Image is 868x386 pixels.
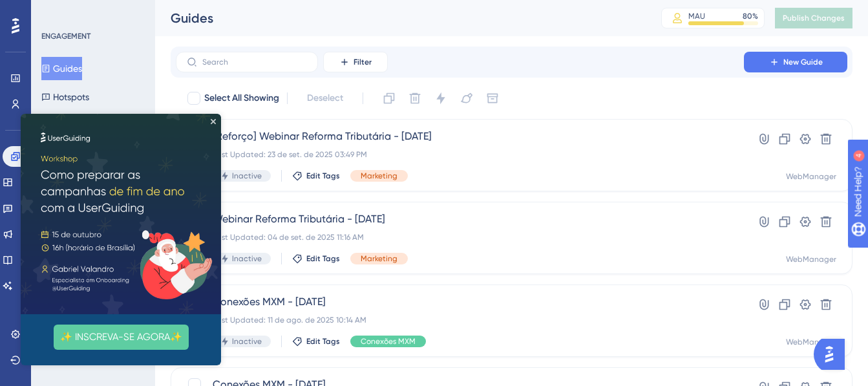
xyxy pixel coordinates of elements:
button: Hotspots [41,85,89,109]
span: Conexões MXM [361,336,416,347]
span: Edit Tags [306,336,340,347]
button: Edit Tags [292,336,340,347]
button: ✨ INSCREVA-SE AGORA✨ [33,211,168,236]
div: 80 % [743,11,758,21]
button: Deselect [295,87,355,110]
span: Webinar Reforma Tributária - [DATE] [213,211,707,227]
div: Close Preview [190,5,195,10]
span: Need Help? [30,3,81,19]
span: Deselect [307,91,343,106]
span: Conexões MXM - [DATE] [213,294,707,310]
button: Edit Tags [292,253,340,264]
input: Search [202,58,307,67]
div: WebManager [786,254,836,264]
button: New Guide [744,52,847,72]
span: New Guide [783,57,823,67]
span: Inactive [232,253,262,264]
div: Last Updated: 11 de ago. de 2025 10:14 AM [213,315,707,325]
span: [Reforço] Webinar Reforma Tributária - [DATE] [213,129,707,144]
div: Last Updated: 23 de set. de 2025 03:49 PM [213,149,707,160]
span: Inactive [232,171,262,181]
button: Publish Changes [775,8,852,28]
span: Edit Tags [306,253,340,264]
div: WebManager [786,337,836,347]
div: 4 [90,6,94,17]
button: Edit Tags [292,171,340,181]
span: Marketing [361,253,397,264]
iframe: UserGuiding AI Assistant Launcher [814,335,852,374]
div: Guides [171,9,629,27]
div: WebManager [786,171,836,182]
span: Filter [354,57,372,67]
div: MAU [688,11,705,21]
span: Edit Tags [306,171,340,181]
span: Publish Changes [783,13,845,23]
span: Inactive [232,336,262,347]
div: Last Updated: 04 de set. de 2025 11:16 AM [213,232,707,242]
button: Guides [41,57,82,80]
div: ENGAGEMENT [41,31,90,41]
span: Marketing [361,171,397,181]
span: Select All Showing [204,91,279,106]
button: Filter [323,52,388,72]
